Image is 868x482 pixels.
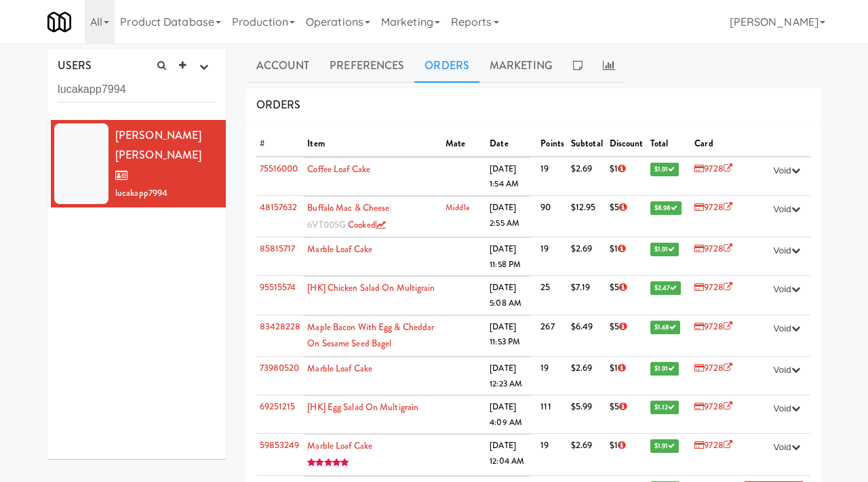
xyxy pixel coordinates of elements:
[694,400,732,413] a: 9728
[319,49,414,83] a: Preferences
[486,132,530,156] th: Date
[537,195,568,237] td: 90
[650,362,679,376] span: $1.91
[767,437,807,458] button: Void
[537,237,568,276] td: 19
[442,132,486,156] th: Mate
[115,127,201,183] span: [PERSON_NAME] [PERSON_NAME]
[260,320,301,333] a: 83428228
[767,399,807,419] button: Void
[650,321,681,334] span: $1.68
[568,237,606,276] td: $2.69
[647,132,692,157] th: Total
[650,243,679,256] span: $1.91
[650,281,682,295] span: $2.47
[537,395,568,434] td: 111
[307,401,418,414] a: [HK] Egg Salad on Multigrain
[537,356,568,395] td: 19
[568,132,606,157] th: Subtotal
[47,10,71,34] img: Micromart
[568,356,606,395] td: $2.69
[606,315,647,356] td: $5
[694,281,732,294] a: 9728
[537,315,568,356] td: 267
[260,400,296,413] a: 69251215
[307,243,372,256] a: Marble Loaf Cake
[568,395,606,434] td: $5.99
[606,157,647,196] td: $1
[568,434,606,475] td: $2.69
[348,218,386,231] a: cooked
[650,401,679,414] span: $1.12
[486,435,530,475] td: [DATE] 12:04 AM
[479,49,563,83] a: Marketing
[307,362,372,375] a: Marble Loaf Cake
[260,162,298,175] a: 75516000
[694,201,732,214] a: 9728
[58,58,92,73] span: USERS
[568,315,606,356] td: $6.49
[486,357,530,395] td: [DATE] 12:23 AM
[486,196,530,237] td: [DATE] 2:55 AM
[694,439,732,451] a: 9728
[246,49,320,83] a: Account
[486,396,530,434] td: [DATE] 4:09 AM
[691,132,741,157] th: Card
[307,201,391,231] span: | 6VT005G
[537,157,568,196] td: 19
[47,120,226,207] li: [PERSON_NAME] [PERSON_NAME]lucakapp7994
[260,281,296,294] a: 95515574
[767,161,807,181] button: Void
[307,281,435,294] a: [HK] Chicken Salad on Multigrain
[568,195,606,237] td: $12.95
[307,439,372,452] a: Marble Loaf Cake
[58,77,216,102] input: Search user
[486,157,530,195] td: [DATE] 1:54 AM
[650,439,679,453] span: $1.91
[606,276,647,315] td: $5
[767,199,807,220] button: Void
[256,97,301,113] span: ORDERS
[260,201,298,214] a: 48157632
[486,238,530,276] td: [DATE] 11:58 PM
[307,163,370,176] a: Coffee Loaf Cake
[537,132,568,157] th: Points
[486,277,530,315] td: [DATE] 5:08 AM
[260,361,300,374] a: 73980520
[606,434,647,475] td: $1
[767,360,807,380] button: Void
[606,132,647,157] th: Discount
[256,132,304,157] th: #
[307,201,389,214] a: Buffalo Mac & Cheese
[537,434,568,475] td: 19
[260,439,300,451] a: 59853249
[606,195,647,237] td: $5
[650,163,679,176] span: $1.91
[694,320,732,333] a: 9728
[568,157,606,196] td: $2.69
[537,276,568,315] td: 25
[767,279,807,300] button: Void
[568,276,606,315] td: $7.19
[606,395,647,434] td: $5
[650,201,682,215] span: $8.98
[304,132,442,156] th: Item
[606,356,647,395] td: $1
[307,321,434,350] a: Maple Bacon with Egg & Cheddar on Sesame Seed Bagel
[414,49,479,83] a: Orders
[694,162,732,175] a: 9728
[767,241,807,261] button: Void
[446,201,470,214] a: Middle
[767,319,807,339] button: Void
[694,361,732,374] a: 9728
[606,237,647,276] td: $1
[694,242,732,255] a: 9728
[115,186,167,199] span: lucakapp7994
[486,315,530,356] td: [DATE] 11:53 PM
[260,242,296,255] a: 85815717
